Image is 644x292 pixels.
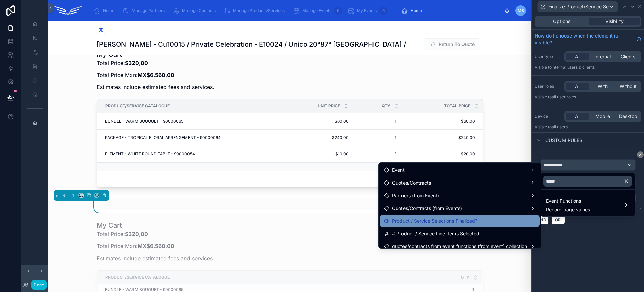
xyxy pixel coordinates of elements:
span: Unit Price [318,103,340,109]
a: Manage Products/Services [222,5,289,17]
span: Quotes/Contracts (from Events) [392,204,462,212]
h1: [PERSON_NAME] - Cu10015 / Private Celebration - E10024 / Unico 20°87° [GEOGRAPHIC_DATA] / [97,40,406,49]
span: Product/Service Catalogue [105,275,170,280]
a: Manage Events6 [291,5,344,17]
a: Home [92,5,119,17]
span: Product / Service Selections Finalized? [392,217,477,225]
span: Manage Contacts [182,8,216,13]
a: Manage Contacts [171,5,220,17]
span: Manage Products/Services [233,8,285,13]
span: Qty [461,275,469,280]
div: scrollable content [88,3,504,18]
span: Event [392,166,405,174]
span: Quotes/Contracts [392,179,431,187]
span: quotes/contracts from event functions (from event) collection [392,242,527,250]
span: # Product / Service Line Items Selected [392,230,479,238]
span: MB [518,8,524,13]
a: My Events6 [345,5,389,17]
span: Record page values [546,206,590,213]
span: Qty [382,103,390,109]
span: Product/Service Catalogue [105,103,170,109]
span: Manage Events [302,8,331,13]
span: Total Price [444,103,470,109]
span: Home [103,8,114,13]
span: Partners (from Event) [392,192,439,200]
button: Done [31,280,46,290]
span: Event Functions [546,197,590,205]
div: 6 [334,7,342,15]
div: 6 [379,7,387,15]
span: Manage Partners [132,8,165,13]
img: App logo [54,5,83,16]
a: Home [399,5,427,17]
a: Manage Partners [120,5,169,17]
span: Home [411,8,422,13]
span: My Events [357,8,377,13]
